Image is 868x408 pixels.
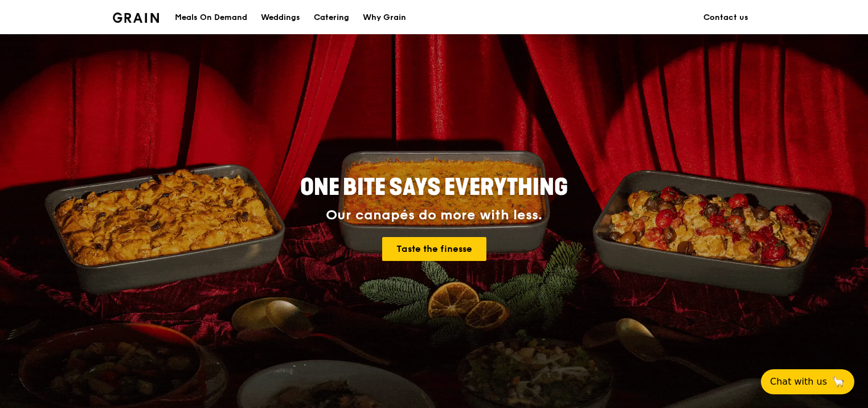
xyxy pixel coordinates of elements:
[770,375,827,389] span: Chat with us
[832,375,845,389] span: 🦙
[697,1,755,35] a: Contact us
[363,1,406,35] div: Why Grain
[113,13,159,23] img: Grain
[382,237,486,261] a: Taste the finesse
[175,1,247,35] div: Meals On Demand
[307,1,356,35] a: Catering
[314,1,349,35] div: Catering
[229,207,639,223] div: Our canapés do more with less.
[261,1,300,35] div: Weddings
[254,1,307,35] a: Weddings
[300,174,568,201] span: ONE BITE SAYS EVERYTHING
[356,1,413,35] a: Why Grain
[761,369,854,394] button: Chat with us🦙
